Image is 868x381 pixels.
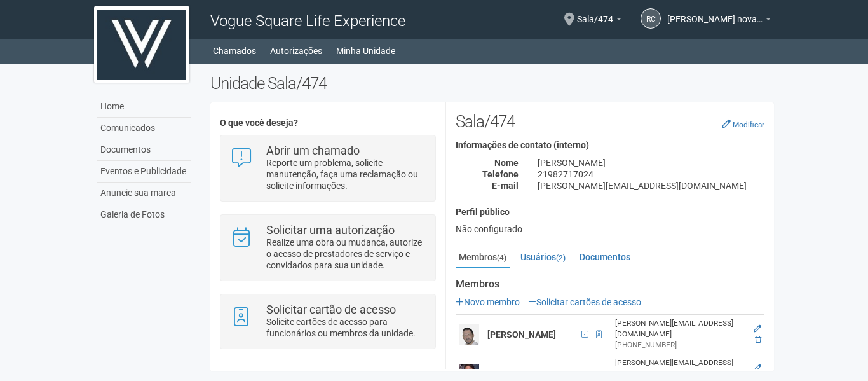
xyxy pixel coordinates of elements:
a: Galeria de Fotos [97,204,191,225]
h4: Informações de contato (interno) [456,141,764,150]
a: [PERSON_NAME] novaes [667,16,771,26]
small: (2) [556,253,566,262]
div: 21982717024 [528,169,774,180]
div: [PERSON_NAME] [528,157,774,169]
small: Modificar [733,120,764,129]
a: Chamados [213,42,256,60]
a: Excluir membro [755,335,761,344]
a: Eventos e Publicidade [97,161,191,183]
p: Reporte um problema, solicite manutenção, faça uma reclamação ou solicite informações. [266,157,426,191]
img: user.png [459,324,479,345]
h4: O que você deseja? [220,118,435,128]
h4: Perfil público [456,207,764,217]
a: Usuários(2) [517,247,569,267]
strong: Solicitar cartão de acesso [266,303,396,316]
img: logo.jpg [94,6,189,83]
a: Comunicados [97,118,191,139]
a: Solicitar cartão de acesso Solicite cartões de acesso para funcionários ou membros da unidade. [230,304,425,339]
h2: Sala/474 [456,112,764,131]
a: Anuncie sua marca [97,183,191,204]
a: rc [641,8,661,29]
div: [PERSON_NAME][EMAIL_ADDRESS][DOMAIN_NAME] [615,318,742,340]
strong: Solicitar uma autorização [266,223,395,237]
span: Vogue Square Life Experience [210,12,405,30]
a: Home [97,96,191,118]
a: Sala/474 [577,16,621,26]
a: Novo membro [456,297,520,307]
div: [PERSON_NAME][EMAIL_ADDRESS][DOMAIN_NAME] [528,180,774,191]
div: Não configurado [456,223,764,235]
a: Membros(4) [456,247,510,268]
a: Autorizações [270,42,322,60]
p: Realize uma obra ou mudança, autorize o acesso de prestadores de serviço e convidados para sua un... [266,237,426,271]
h2: Unidade Sala/474 [210,74,774,93]
strong: Telefone [482,169,519,179]
a: Abrir um chamado Reporte um problema, solicite manutenção, faça uma reclamação ou solicite inform... [230,145,425,191]
div: [PHONE_NUMBER] [615,340,742,350]
a: Modificar [722,119,764,129]
a: Solicitar uma autorização Realize uma obra ou mudança, autorize o acesso de prestadores de serviç... [230,225,425,271]
strong: E-mail [492,181,519,191]
strong: Membros [456,279,764,290]
strong: [PERSON_NAME] [487,369,556,379]
strong: Abrir um chamado [266,144,360,157]
span: Sala/474 [577,2,613,24]
a: Minha Unidade [336,42,395,60]
a: Documentos [97,139,191,161]
a: Solicitar cartões de acesso [528,297,641,307]
span: renato coutinho novaes [667,2,763,24]
small: (4) [497,253,506,262]
a: Editar membro [754,364,761,373]
a: Editar membro [754,324,761,333]
a: Documentos [576,247,634,267]
strong: [PERSON_NAME] [487,329,556,340]
div: [PERSON_NAME][EMAIL_ADDRESS][DOMAIN_NAME] [615,357,742,379]
p: Solicite cartões de acesso para funcionários ou membros da unidade. [266,316,426,339]
strong: Nome [494,158,519,168]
